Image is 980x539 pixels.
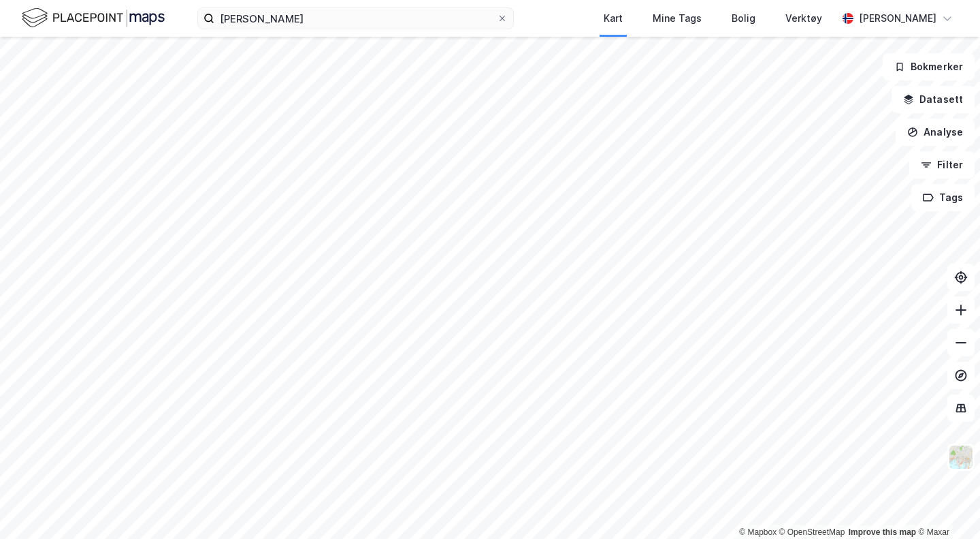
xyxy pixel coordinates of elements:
[911,184,975,211] button: Tags
[653,10,702,27] div: Mine Tags
[779,527,845,537] a: OpenStreetMap
[883,53,975,80] button: Bokmerker
[739,527,777,537] a: Mapbox
[732,10,755,27] div: Bolig
[912,474,980,539] div: Kontrollprogram for chat
[909,151,975,179] button: Filter
[785,10,822,27] div: Verktøy
[214,8,497,29] input: Søk på adresse, matrikkel, gårdeiere, leietakere eller personer
[859,10,936,27] div: [PERSON_NAME]
[22,6,165,30] img: logo.f888ab2527a4732fd821a326f86c7f29.svg
[849,527,916,537] a: Improve this map
[948,444,974,470] img: Z
[912,474,980,539] iframe: Chat Widget
[896,119,975,146] button: Analyse
[604,10,623,27] div: Kart
[892,86,975,113] button: Datasett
